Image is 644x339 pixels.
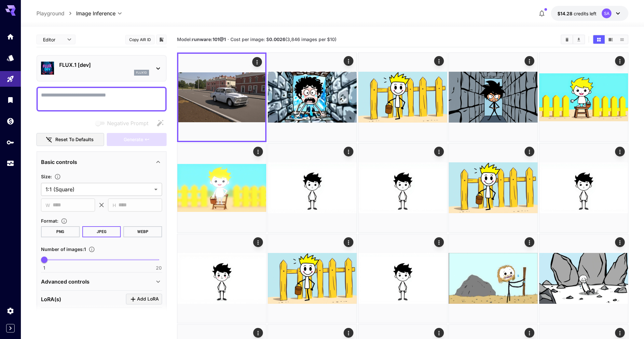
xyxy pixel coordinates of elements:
img: Z [539,143,628,232]
nav: breadcrumb [36,9,76,17]
div: Actions [344,147,353,156]
div: Actions [344,328,353,338]
p: LoRA(s) [41,295,61,303]
div: Actions [253,328,263,338]
img: Z [268,234,357,323]
button: Show images in list view [616,35,628,44]
div: $14.2798 [557,10,596,17]
button: PNG [41,226,80,237]
span: W [46,201,50,209]
div: Actions [525,56,534,66]
span: 20 [156,265,162,271]
button: Expand sidebar [6,324,15,332]
div: Actions [434,147,444,156]
button: WEBP [123,226,162,237]
img: 2Q== [449,53,538,142]
div: Actions [615,237,625,247]
p: Advanced controls [41,278,89,286]
img: 2Q== [358,234,447,323]
div: FLUX.1 [dev]flux1d [41,58,162,78]
a: Playground [36,9,64,17]
div: Clear ImagesDownload All [561,35,585,44]
button: Adjust the dimensions of the generated image by specifying its width and height in pixels, or sel... [52,173,63,180]
div: Actions [253,237,263,247]
button: Click to add LoRA [126,294,162,304]
img: 9k= [539,234,628,323]
img: 2Q== [177,143,266,232]
span: Negative prompts are not compatible with the selected model. [94,119,154,127]
span: Size : [41,174,52,179]
span: 1 [43,265,45,271]
button: Download All [573,35,584,44]
div: Actions [344,56,353,66]
div: Show images in grid viewShow images in video viewShow images in list view [593,35,628,44]
div: Basic controls [41,154,162,170]
span: Negative Prompt [107,119,148,127]
div: Actions [615,328,625,338]
span: 1:1 (Square) [46,185,152,193]
button: Add to library [158,36,164,43]
button: Copy AIR ID [125,35,155,44]
div: Settings [7,307,14,315]
div: Actions [615,56,625,66]
span: $14.28 [557,11,574,16]
div: Actions [434,237,444,247]
img: Z [358,53,447,142]
span: Add LoRA [137,295,159,303]
span: Image Inference [76,9,116,17]
div: Wallet [7,117,14,125]
div: Advanced controls [41,274,162,289]
button: Choose the file format for the output image. [58,218,70,224]
p: flux1d [136,70,147,75]
img: 2Q== [268,143,357,232]
span: credits left [574,11,596,16]
button: Show images in grid view [593,35,605,44]
img: Z [449,143,538,232]
b: 0.0026 [269,37,285,42]
div: Actions [525,147,534,156]
div: API Keys [7,138,14,146]
div: Actions [615,147,625,156]
span: Cost per image: $ (3,846 images per $10) [230,37,336,42]
span: Model: [177,37,226,42]
div: Actions [253,147,263,156]
button: Specify how many images to generate in a single request. Each image generation will be charged se... [86,246,98,253]
div: Playground [7,75,14,83]
img: 9k= [449,234,538,323]
p: FLUX.1 [dev] [59,61,149,69]
button: $14.2798SA [551,6,628,21]
img: Z [358,143,447,232]
span: H [113,201,116,209]
div: Actions [434,328,444,338]
div: Models [7,54,14,62]
div: Home [7,33,14,41]
img: Z [177,234,266,323]
button: Reset to defaults [36,133,104,146]
span: Number of images : 1 [41,246,86,252]
img: 9k= [539,53,628,142]
button: Clear Images [561,35,573,44]
button: JPEG [82,226,121,237]
p: · [227,36,229,43]
div: Usage [7,159,14,168]
p: Basic controls [41,158,77,166]
button: Show images in video view [605,35,616,44]
div: Library [7,96,14,104]
img: 2Q== [178,54,265,141]
div: Actions [252,57,262,67]
div: SA [602,8,611,18]
b: runware:101@1 [192,37,226,42]
img: Z [268,53,357,142]
div: Actions [434,56,444,66]
span: Editor [43,36,63,43]
div: Actions [525,328,534,338]
div: Actions [525,237,534,247]
span: Format : [41,218,58,224]
div: Actions [344,237,353,247]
